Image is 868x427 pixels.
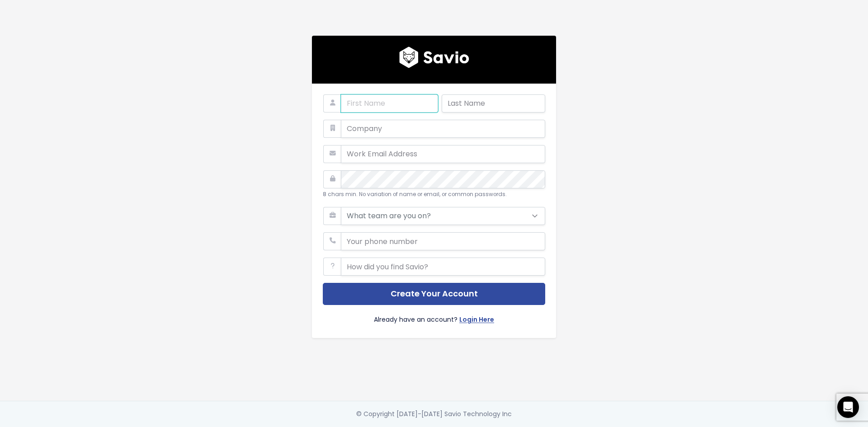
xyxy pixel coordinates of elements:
[837,396,859,418] div: Open Intercom Messenger
[442,94,545,113] input: Last Name
[341,94,438,113] input: First Name
[341,145,545,163] input: Work Email Address
[323,305,545,327] div: Already have an account?
[399,47,469,68] img: logo600x187.a314fd40982d.png
[341,232,545,250] input: Your phone number
[323,283,545,305] button: Create Your Account
[356,408,512,420] div: © Copyright [DATE]-[DATE] Savio Technology Inc
[341,258,545,276] input: How did you find Savio?
[459,314,494,327] a: Login Here
[323,191,507,198] small: 8 chars min. No variation of name or email, or common passwords.
[341,120,545,138] input: Company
